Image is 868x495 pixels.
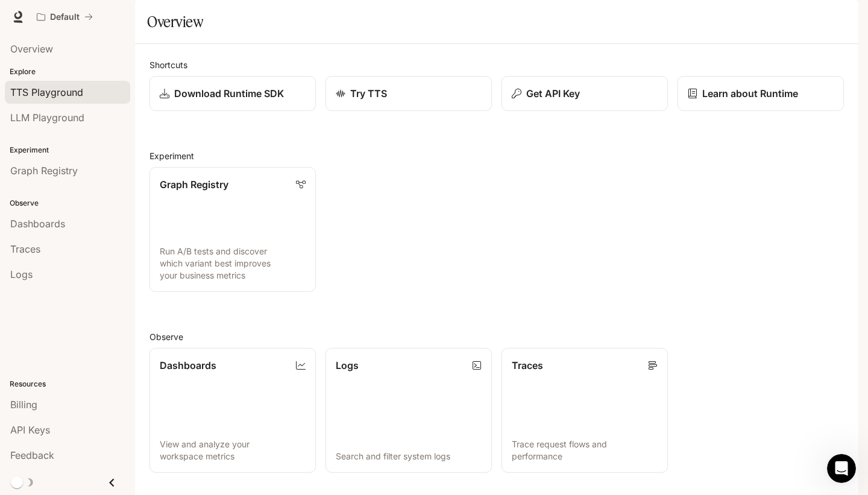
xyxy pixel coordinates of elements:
[149,58,844,71] h2: Shortcuts
[50,12,80,22] p: Default
[149,150,844,162] h2: Experiment
[502,76,668,111] button: Get API Key
[350,86,387,101] p: Try TTS
[512,358,543,373] p: Traces
[160,177,228,192] p: Graph Registry
[174,86,284,101] p: Download Runtime SDK
[526,86,580,101] p: Get API Key
[160,438,306,462] p: View and analyze your workspace metrics
[336,450,482,462] p: Search and filter system logs
[149,348,316,473] a: DashboardsView and analyze your workspace metrics
[325,76,492,111] a: Try TTS
[512,438,658,462] p: Trace request flows and performance
[678,76,844,111] a: Learn about Runtime
[149,330,844,343] h2: Observe
[31,5,98,29] button: All workspaces
[160,245,306,282] p: Run A/B tests and discover which variant best improves your business metrics
[147,10,203,34] h1: Overview
[336,358,359,373] p: Logs
[149,167,316,292] a: Graph RegistryRun A/B tests and discover which variant best improves your business metrics
[502,348,668,473] a: TracesTrace request flows and performance
[160,358,216,373] p: Dashboards
[702,86,798,101] p: Learn about Runtime
[827,454,856,483] iframe: Intercom live chat
[149,76,316,111] a: Download Runtime SDK
[325,348,492,473] a: LogsSearch and filter system logs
